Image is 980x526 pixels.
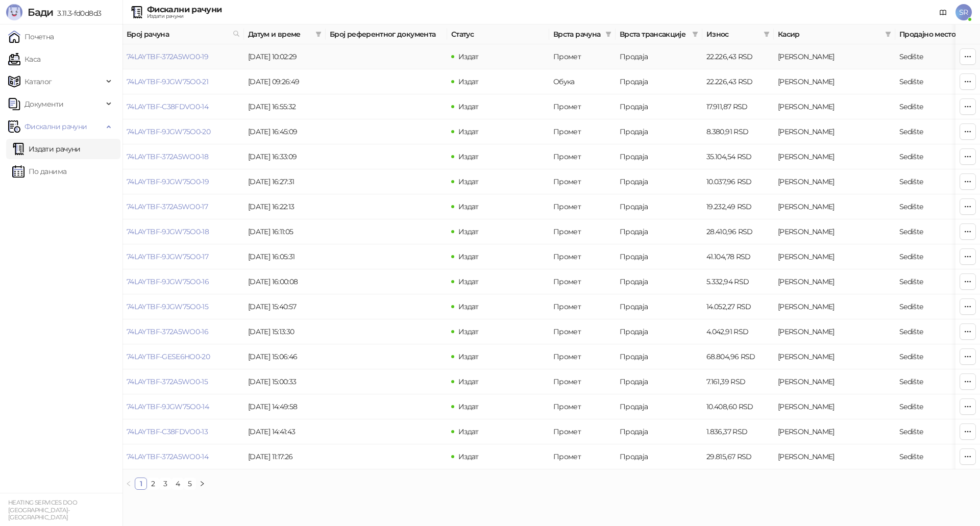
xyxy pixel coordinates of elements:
[702,319,774,344] td: 4.042,91 RSD
[774,419,895,444] td: Sanja Radojković
[549,144,616,169] td: Промет
[458,377,479,386] span: Издат
[690,27,700,42] span: filter
[616,69,702,94] td: Продаја
[244,219,326,244] td: [DATE] 16:11:05
[8,49,40,69] a: Каса
[616,244,702,269] td: Продаја
[127,227,209,236] a: 74LAYTBF-9JGW75O0-18
[122,169,244,194] td: 74LAYTBF-9JGW75O0-19
[616,269,702,294] td: Продаја
[458,177,479,186] span: Издат
[122,144,244,169] td: 74LAYTBF-372A5WO0-18
[458,227,479,236] span: Издат
[147,478,159,490] li: 2
[172,478,183,489] a: 4
[171,478,184,490] li: 4
[244,419,326,444] td: [DATE] 14:41:43
[244,194,326,219] td: [DATE] 16:22:13
[616,94,702,119] td: Продаја
[616,394,702,419] td: Продаја
[122,394,244,419] td: 74LAYTBF-9JGW75O0-14
[127,452,208,461] a: 74LAYTBF-372A5WO0-14
[885,31,891,37] span: filter
[702,394,774,419] td: 10.408,60 RSD
[122,319,244,344] td: 74LAYTBF-372A5WO0-16
[122,119,244,144] td: 74LAYTBF-9JGW75O0-20
[122,24,244,44] th: Број рачуна
[248,29,311,40] span: Датум и време
[549,419,616,444] td: Промет
[447,24,549,44] th: Статус
[553,29,601,40] span: Врста рачуна
[122,94,244,119] td: 74LAYTBF-C38FDVO0-14
[702,294,774,319] td: 14.052,27 RSD
[616,319,702,344] td: Продаја
[326,24,447,44] th: Број референтног документа
[458,102,479,111] span: Издат
[160,478,171,489] a: 3
[702,69,774,94] td: 22.226,43 RSD
[706,29,759,40] span: Износ
[774,169,895,194] td: Sanja Radojković
[184,478,195,489] a: 5
[184,478,196,490] li: 5
[458,427,479,436] span: Издат
[127,277,209,286] a: 74LAYTBF-9JGW75O0-16
[549,244,616,269] td: Промет
[127,202,208,211] a: 74LAYTBF-372A5WO0-17
[616,419,702,444] td: Продаја
[702,119,774,144] td: 8.380,91 RSD
[702,244,774,269] td: 41.104,78 RSD
[616,194,702,219] td: Продаја
[702,219,774,244] td: 28.410,96 RSD
[122,478,135,490] li: Претходна страна
[244,169,326,194] td: [DATE] 16:27:31
[605,31,611,37] span: filter
[458,152,479,161] span: Издат
[774,444,895,469] td: Sanja Radojković
[122,344,244,369] td: 74LAYTBF-GESE6HO0-20
[135,478,146,489] a: 1
[244,144,326,169] td: [DATE] 16:33:09
[8,499,77,521] small: HEATING SERVICES DOO [GEOGRAPHIC_DATA]-[GEOGRAPHIC_DATA]
[244,394,326,419] td: [DATE] 14:49:58
[764,31,770,37] span: filter
[549,44,616,69] td: Промет
[774,269,895,294] td: Sanja Radojković
[148,478,159,489] a: 2
[549,444,616,469] td: Промет
[616,119,702,144] td: Продаја
[122,444,244,469] td: 74LAYTBF-372A5WO0-14
[127,29,229,40] span: Број рачуна
[549,94,616,119] td: Промет
[24,94,63,114] span: Документи
[778,29,881,40] span: Касир
[549,319,616,344] td: Промет
[702,344,774,369] td: 68.804,96 RSD
[122,294,244,319] td: 74LAYTBF-9JGW75O0-15
[244,244,326,269] td: [DATE] 16:05:31
[122,269,244,294] td: 74LAYTBF-9JGW75O0-16
[12,161,66,182] a: По данима
[702,169,774,194] td: 10.037,96 RSD
[458,452,479,461] span: Издат
[458,127,479,136] span: Издат
[458,202,479,211] span: Издат
[244,69,326,94] td: [DATE] 09:26:49
[127,252,208,261] a: 74LAYTBF-9JGW75O0-17
[702,444,774,469] td: 29.815,67 RSD
[702,194,774,219] td: 19.232,49 RSD
[458,77,479,86] span: Издат
[127,302,208,311] a: 74LAYTBF-9JGW75O0-15
[244,369,326,394] td: [DATE] 15:00:33
[127,177,209,186] a: 74LAYTBF-9JGW75O0-19
[774,24,895,44] th: Касир
[883,27,893,42] span: filter
[135,478,147,490] li: 1
[549,169,616,194] td: Промет
[702,94,774,119] td: 17.911,87 RSD
[549,194,616,219] td: Промет
[196,478,208,490] li: Следећа страна
[549,24,616,44] th: Врста рачуна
